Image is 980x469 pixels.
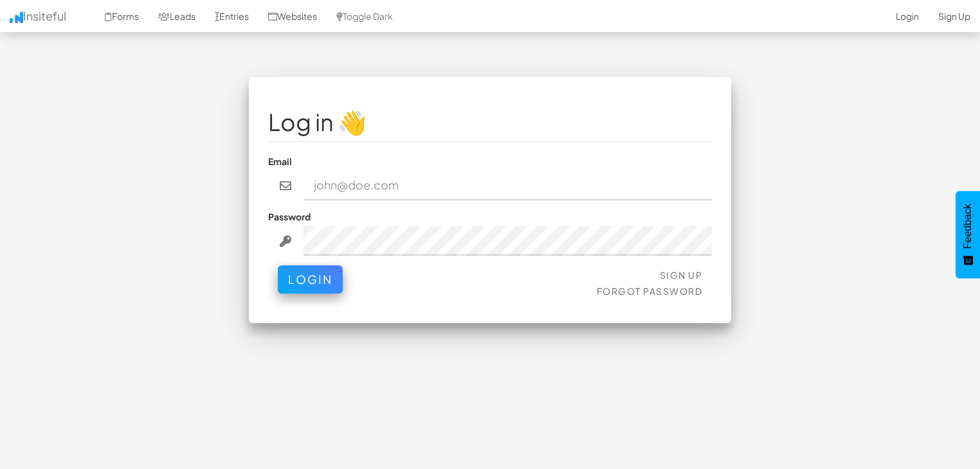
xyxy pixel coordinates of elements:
[268,155,292,168] label: Email
[597,285,703,297] a: Forgot Password
[268,210,311,223] label: Password
[962,204,974,249] span: Feedback
[268,109,712,135] h1: Log in 👋
[956,191,980,278] button: Feedback - Show survey
[660,269,703,281] a: Sign Up
[10,12,23,23] img: icon.png
[304,171,712,200] input: john@doe.com
[278,265,343,294] button: Login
